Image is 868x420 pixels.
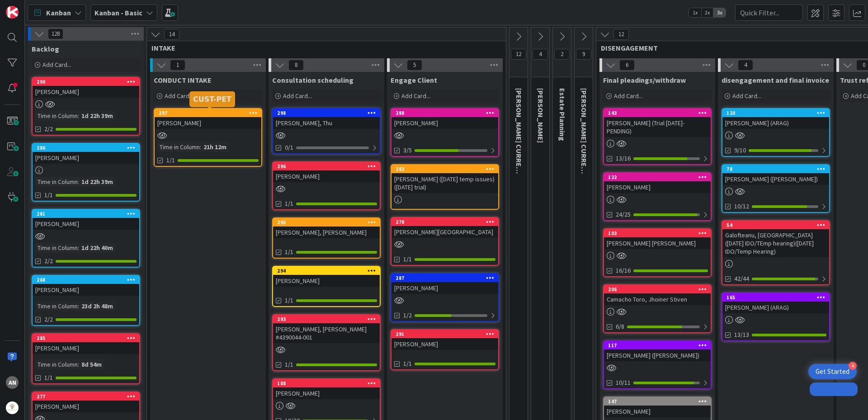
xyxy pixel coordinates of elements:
div: 286 [37,145,139,151]
span: 16/16 [616,266,631,275]
div: 287 [396,275,498,281]
div: 54 [726,222,829,228]
a: 268[PERSON_NAME]Time in Column:23d 2h 48m2/2 [32,275,140,326]
div: 293[PERSON_NAME], [PERSON_NAME] #4390044-001 [273,315,380,343]
a: 293[PERSON_NAME], [PERSON_NAME] #4390044-0011/1 [272,314,381,371]
div: 143[PERSON_NAME] (Trial [DATE]-PENDING) [604,109,711,137]
span: Engage Client [391,76,437,85]
div: 290 [33,78,139,86]
div: [PERSON_NAME] [155,117,261,129]
input: Quick Filter... [735,5,803,21]
div: 188 [273,379,380,387]
div: 278 [396,219,498,225]
div: AN [6,376,19,389]
div: 297 [155,109,261,117]
div: [PERSON_NAME] [604,406,711,417]
div: 295[PERSON_NAME], [PERSON_NAME] [273,218,380,238]
div: 8d 54m [79,359,104,369]
div: 4 [849,362,857,370]
div: [PERSON_NAME] [33,401,139,412]
div: 288[PERSON_NAME] [392,109,498,129]
div: [PERSON_NAME] [33,284,139,296]
div: 295 [273,218,380,227]
div: Galofteanu, [GEOGRAPHIC_DATA] ([DATE] IDO/TEmp hearing)([DATE] IDO/Temp Hearing) [722,229,829,257]
div: 277 [33,392,139,401]
div: [PERSON_NAME] [33,86,139,98]
span: 1/1 [285,247,293,257]
a: 285[PERSON_NAME]Time in Column:8d 54m1/1 [32,333,140,384]
a: 165[PERSON_NAME] (ARAG)13/13 [722,293,830,341]
div: 103[PERSON_NAME] [PERSON_NAME] [604,229,711,249]
span: : [78,111,79,121]
div: 291 [392,330,498,338]
span: INTAKE [151,43,495,52]
div: 294 [273,267,380,275]
span: 42/44 [734,274,749,283]
span: 1/1 [285,199,293,208]
a: 78[PERSON_NAME] ([PERSON_NAME])10/12 [722,164,830,213]
span: 6 [619,60,635,71]
span: Kanban [46,7,71,18]
span: 1 [170,60,185,71]
span: Backlog [32,44,59,53]
div: 283 [392,165,498,173]
div: 165[PERSON_NAME] (ARAG) [722,293,829,313]
div: 288 [396,110,498,116]
div: [PERSON_NAME] ([DATE] temp issues)([DATE] trial) [392,173,498,193]
div: 122 [604,173,711,181]
span: 1x [689,8,701,17]
div: Time in Column [35,243,78,253]
div: [PERSON_NAME], Thu [273,117,380,129]
a: 206Camacho Toro, Jhoiner Stiven6/8 [603,284,712,333]
div: 297[PERSON_NAME] [155,109,261,129]
span: 2x [701,8,713,17]
div: 143 [604,109,711,117]
div: 188 [277,380,380,387]
div: 117[PERSON_NAME] ([PERSON_NAME]) [604,341,711,361]
div: [PERSON_NAME] [PERSON_NAME] [604,237,711,249]
div: [PERSON_NAME], [PERSON_NAME] [273,227,380,238]
span: 1/1 [44,373,53,382]
div: 1d 22h 39m [79,111,115,121]
div: 206 [604,285,711,293]
div: 287[PERSON_NAME] [392,274,498,294]
div: 294 [277,268,380,274]
div: 296 [277,163,380,170]
div: 120 [726,110,829,116]
div: 293 [277,316,380,322]
div: 54Galofteanu, [GEOGRAPHIC_DATA] ([DATE] IDO/TEmp hearing)([DATE] IDO/Temp Hearing) [722,221,829,257]
span: CONDUCT INTAKE [154,76,212,85]
div: 288 [392,109,498,117]
span: Estate Planning [558,88,567,141]
a: 290[PERSON_NAME]Time in Column:1d 22h 39m2/2 [32,77,140,136]
div: 285[PERSON_NAME] [33,334,139,354]
div: 285 [33,334,139,342]
div: 286[PERSON_NAME] [33,144,139,164]
div: 165 [722,293,829,302]
span: 4 [533,49,548,60]
div: [PERSON_NAME] [273,275,380,287]
span: 4 [738,60,753,71]
div: 147 [608,398,711,405]
div: 268[PERSON_NAME] [33,276,139,296]
a: 281[PERSON_NAME]Time in Column:1d 22h 40m2/2 [32,209,140,268]
div: [PERSON_NAME] [273,387,380,399]
div: [PERSON_NAME], [PERSON_NAME] #4390044-001 [273,323,380,343]
img: Visit kanbanzone.com [6,6,19,19]
a: 117[PERSON_NAME] ([PERSON_NAME])10/11 [603,340,712,389]
div: 283 [396,166,498,172]
div: [PERSON_NAME] (ARAG) [722,302,829,313]
div: [PERSON_NAME] [604,181,711,193]
div: 122 [608,174,711,180]
span: : [78,359,79,369]
span: 12 [511,49,526,60]
div: [PERSON_NAME] [33,152,139,164]
a: 294[PERSON_NAME]1/1 [272,266,381,307]
span: 1/1 [285,360,293,369]
div: 283[PERSON_NAME] ([DATE] temp issues)([DATE] trial) [392,165,498,193]
a: 54Galofteanu, [GEOGRAPHIC_DATA] ([DATE] IDO/TEmp hearing)([DATE] IDO/Temp Hearing)42/44 [722,220,830,285]
span: 1/1 [44,190,53,200]
a: 286[PERSON_NAME]Time in Column:1d 22h 39m1/1 [32,143,140,202]
div: 277[PERSON_NAME] [33,392,139,412]
span: VICTOR CURRENT CLIENTS [580,88,589,206]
